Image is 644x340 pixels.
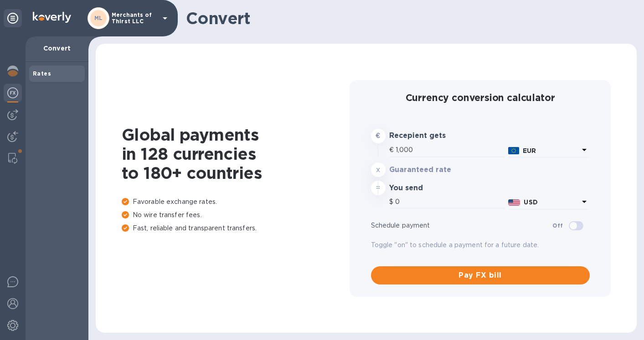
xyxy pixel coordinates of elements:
[376,132,380,139] strong: €
[552,222,563,229] b: Off
[524,198,537,206] b: USD
[508,199,520,206] img: USD
[33,70,51,77] b: Rates
[371,92,590,103] h2: Currency conversion calculator
[371,181,386,195] div: =
[186,9,629,28] h1: Convert
[378,270,582,281] span: Pay FX bill
[389,166,478,174] h3: Guaranteed rate
[122,197,350,207] p: Favorable exchange rates.
[389,132,478,140] h3: Recepient gets
[122,223,350,233] p: Fast, reliable and transparent transfers.
[371,221,553,230] p: Schedule payment
[389,184,478,193] h3: You send
[112,12,157,25] p: Merchants of Thirst LLC
[33,12,71,23] img: Logo
[371,240,590,250] p: Toggle "on" to schedule a payment for a future date.
[371,266,590,284] button: Pay FX bill
[389,143,396,157] div: €
[122,125,350,183] h1: Global payments in 128 currencies to 180+ countries
[94,15,103,21] b: ML
[4,9,22,27] div: Unpin categories
[395,195,505,209] input: Amount
[389,195,395,209] div: $
[7,87,18,98] img: Foreign exchange
[122,210,350,220] p: No wire transfer fees.
[523,147,536,154] b: EUR
[33,44,81,53] p: Convert
[371,162,386,177] div: x
[396,143,505,157] input: Amount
